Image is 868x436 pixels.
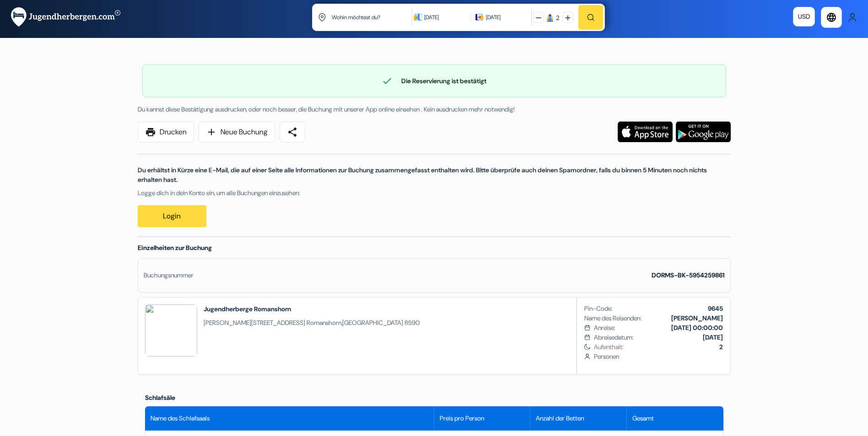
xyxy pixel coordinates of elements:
a: printDrucken [138,122,194,143]
div: [DATE] [424,13,466,22]
p: Du erhältst in Kürze eine E-Mail, die auf einer Seite alle Informationen zur Buchung zusammengefa... [138,165,731,185]
img: minus [536,15,541,21]
b: [DATE] 00:00:00 [671,324,723,332]
b: [DATE] [703,333,723,341]
span: [GEOGRAPHIC_DATA] [342,319,403,327]
span: Name des Schlafsaals [151,414,210,423]
a: USD [793,7,815,27]
a: language [821,7,842,28]
span: Einzelheiten zur Buchung [138,244,212,252]
span: Schlafsäle [145,393,175,402]
img: VjAINlJkADYAMQhr [145,304,197,356]
b: 2 [719,343,723,351]
strong: DORMS-BK-5954259861 [652,271,725,279]
img: calendarIcon icon [414,13,422,21]
img: plus [565,15,571,21]
span: Abreisedatum: [594,333,634,342]
span: Name des Reisenden: [584,314,642,323]
a: share [280,122,305,143]
b: 9645 [708,304,723,313]
span: print [145,127,156,138]
span: add [206,127,217,138]
input: Stadt, Universität oder Unterkunft [331,6,414,28]
span: check [382,75,393,86]
a: addNeue Buchung [199,122,275,143]
span: Anzahl der Betten [536,414,584,423]
span: , [204,318,420,328]
span: Aufenthalt: [594,342,722,352]
span: Du kannst diese Bestätigung ausdrucken, oder noch besser, die Buchung mit unserer App online eins... [138,105,515,113]
img: guest icon [546,14,554,22]
span: Anreise: [594,323,615,333]
img: location icon [318,13,326,21]
span: Preis pro Person [440,414,484,423]
span: [PERSON_NAME][STREET_ADDRESS] [204,319,305,327]
a: Login [138,205,206,227]
span: Romanshorn [307,319,341,327]
img: Jugendherbergen.com [11,7,120,27]
span: Personen [594,352,722,362]
div: Die Reservierung ist bestätigt [143,75,726,86]
b: [PERSON_NAME] [671,314,723,322]
span: Pin-Code: [584,304,613,314]
i: language [826,12,837,23]
div: 2 [556,13,559,23]
img: calendarIcon icon [475,13,484,21]
img: User Icon [848,13,857,22]
h2: Jugendherberge Romanshorn [204,304,420,314]
div: Buchungsnummer [144,271,194,280]
span: Gesamt [632,414,654,423]
div: [DATE] [486,13,501,22]
img: Lade die kostenlose App herunter [676,122,731,142]
img: Lade die kostenlose App herunter [618,122,673,142]
span: share [287,127,298,138]
p: Logge dich in dein Konto ein, um alle Buchungen einzusehen: [138,188,731,198]
span: 8590 [404,319,420,327]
